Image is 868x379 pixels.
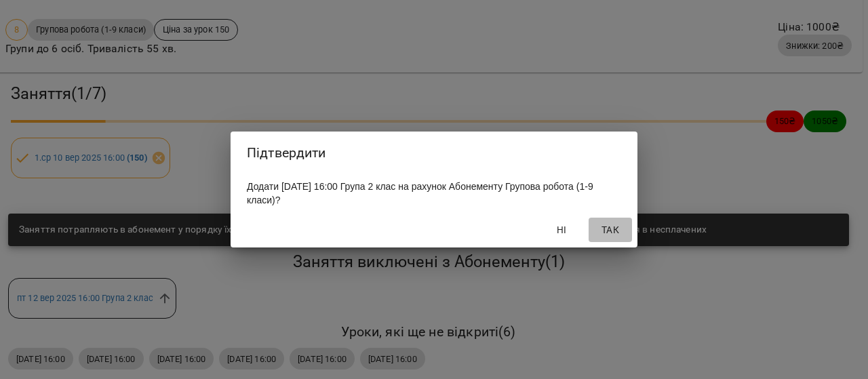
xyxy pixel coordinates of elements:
[231,174,637,212] div: Додати [DATE] 16:00 Група 2 клас на рахунок Абонементу Групова робота (1-9 класи)?
[589,218,632,242] button: Так
[594,222,627,238] span: Так
[247,142,621,163] h2: Підтвердити
[545,222,578,238] span: Ні
[540,218,583,242] button: Ні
